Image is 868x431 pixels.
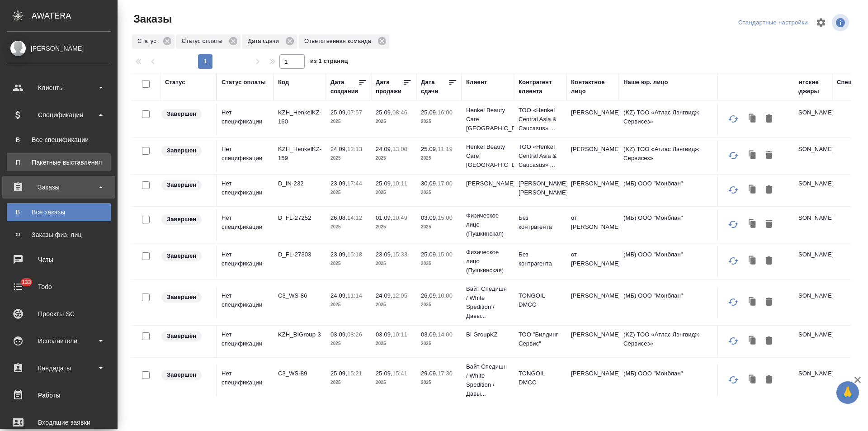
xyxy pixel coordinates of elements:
p: 10:11 [392,180,407,187]
td: Нет спецификации [217,104,274,135]
div: Заказы физ. лиц [11,230,106,239]
p: Статус [137,37,160,46]
p: 26.08, [330,214,347,221]
p: KZH_BIGroup-3 [278,330,321,339]
div: Статус оплаты [176,34,241,49]
div: Исполнители [7,334,111,348]
div: Выставляет КМ при направлении счета или после выполнения всех работ/сдачи заказа клиенту. Окончат... [160,213,212,226]
p: 15:41 [392,370,407,377]
p: 2025 [421,117,457,126]
p: 25.09, [421,146,438,152]
td: [PERSON_NAME] [566,175,619,206]
span: Настроить таблицу [810,12,832,33]
p: 17:44 [347,180,362,187]
p: 2025 [376,154,412,163]
p: 16:00 [438,109,453,116]
button: Обновить [722,108,744,130]
p: 15:21 [347,370,362,377]
div: Статус оплаты [222,78,266,87]
p: 15:33 [392,251,407,258]
p: 24.09, [376,146,392,152]
p: 2025 [330,259,367,268]
p: 10:11 [392,331,407,338]
div: Выставляет КМ при направлении счета или после выполнения всех работ/сдачи заказа клиенту. Окончат... [160,145,212,157]
p: 24.09, [330,292,347,299]
p: 24.09, [330,146,347,152]
div: Проекты SC [7,307,111,321]
td: (МБ) ООО "Монблан" [619,209,727,241]
p: D_FL-27252 [278,213,321,223]
p: 2025 [376,117,412,126]
p: KZH_HenkelKZ-159 [278,145,321,163]
div: Todo [7,280,111,294]
p: D_IN-232 [278,179,321,188]
td: [PERSON_NAME] [566,140,619,172]
button: Удалить [761,147,777,164]
p: ТОО «Henkel Central Asia & Caucasus» ... [519,106,562,133]
div: Входящие заявки [7,416,111,429]
a: Чаты [2,248,115,271]
p: Завершен [167,146,196,155]
div: AWATERA [32,7,118,25]
p: 17:30 [438,370,453,377]
button: 🙏 [836,381,859,404]
span: Посмотреть информацию [832,14,851,31]
button: Клонировать [744,110,761,128]
p: TONGOIL DMCC [519,369,562,387]
p: 2025 [330,339,367,348]
p: 10:49 [392,214,407,221]
td: [PERSON_NAME] [780,365,832,396]
td: [PERSON_NAME] [780,209,832,241]
p: 15:00 [438,214,453,221]
p: 15:00 [438,251,453,258]
p: 03.09, [330,331,347,338]
p: 23.09, [330,180,347,187]
button: Обновить [722,145,744,166]
td: [PERSON_NAME] [780,287,832,318]
p: 2025 [421,300,457,309]
div: Дата создания [330,78,358,96]
p: Henkel Beauty Care [GEOGRAPHIC_DATA] [466,142,509,170]
span: 🙏 [840,383,855,402]
button: Удалить [761,110,777,128]
p: 30.09, [421,180,438,187]
p: Физическое лицо (Пушкинская) [466,248,509,275]
p: 25.09, [330,370,347,377]
td: Нет спецификации [217,287,274,318]
div: Клиентские менеджеры [784,78,828,96]
p: 2025 [421,378,457,387]
p: 08:26 [347,331,362,338]
td: (KZ) ТОО «Атлас Лэнгвидж Сервисез» [619,104,727,135]
p: Завершен [167,332,196,341]
p: 26.09, [421,292,438,299]
p: 2025 [376,378,412,387]
p: Статус оплаты [182,37,226,46]
p: 01.09, [376,214,392,221]
p: 2025 [330,154,367,163]
p: 2025 [421,259,457,268]
div: Кандидаты [7,361,111,375]
button: Клонировать [744,252,761,270]
p: Вайт Спедишн / White Spedition / Давы... [466,284,509,321]
a: ФЗаказы физ. лиц [7,226,111,244]
td: (МБ) ООО "Монблан" [619,246,727,277]
p: 12:05 [392,292,407,299]
td: от [PERSON_NAME] [566,246,619,277]
div: Наше юр. лицо [623,78,668,87]
a: Проекты SC [2,303,115,325]
td: Нет спецификации [217,175,274,206]
p: 2025 [376,223,412,232]
div: Выставляет КМ при направлении счета или после выполнения всех работ/сдачи заказа клиенту. Окончат... [160,291,212,303]
td: (KZ) ТОО «Атлас Лэнгвидж Сервисез» [619,140,727,172]
span: из 1 страниц [310,56,348,69]
button: Удалить [761,181,777,199]
td: [PERSON_NAME] [780,326,832,357]
p: 08:46 [392,109,407,116]
p: Ответственная команда [304,37,374,46]
td: (KZ) ТОО «Атлас Лэнгвидж Сервисез» [619,326,727,357]
p: C3_WS-86 [278,291,321,300]
button: Клонировать [744,147,761,164]
button: Обновить [722,179,744,201]
p: 03.09, [421,214,438,221]
td: [PERSON_NAME] [566,365,619,396]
